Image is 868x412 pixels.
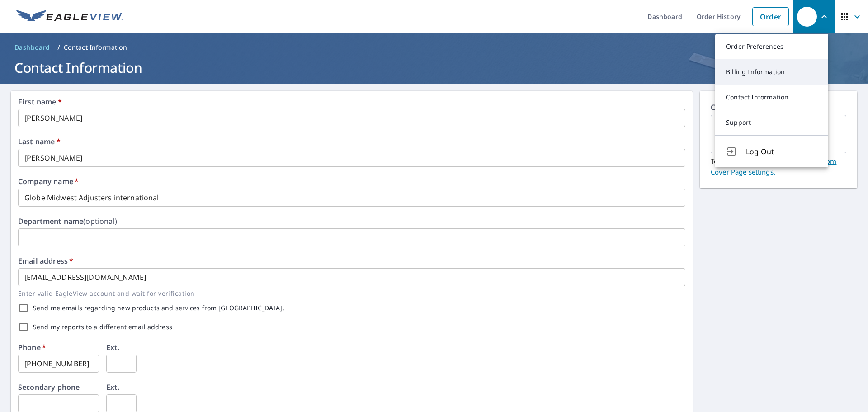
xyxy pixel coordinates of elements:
label: Phone [18,344,46,351]
b: (optional) [83,216,117,226]
button: Log Out [715,135,828,167]
p: Company Logo [711,102,846,115]
span: Log Out [746,146,817,157]
a: Contact Information [715,85,828,110]
label: Secondary phone [18,384,80,391]
p: Enter valid EagleView account and wait for verification [18,288,679,298]
a: Support [715,110,828,135]
p: Contact Information [64,43,127,52]
label: Ext. [106,384,120,391]
label: Ext. [106,344,120,351]
a: Dashboard [11,40,54,55]
li: / [57,42,60,53]
label: Send me emails regarding new products and services from [GEOGRAPHIC_DATA]. [33,305,284,311]
label: First name [18,98,62,105]
span: Dashboard [14,43,50,52]
p: To change this image, go to the [711,153,846,177]
img: EV Logo [16,10,123,24]
h1: Contact Information [11,58,857,77]
label: Department name [18,218,117,225]
a: Order Preferences [715,34,828,59]
label: Company name [18,178,79,185]
a: Billing Information [715,59,828,85]
label: Last name [18,138,61,145]
label: Email address [18,257,73,265]
label: Send my reports to a different email address [33,324,172,330]
a: Order [752,7,789,26]
nav: breadcrumb [11,40,857,55]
